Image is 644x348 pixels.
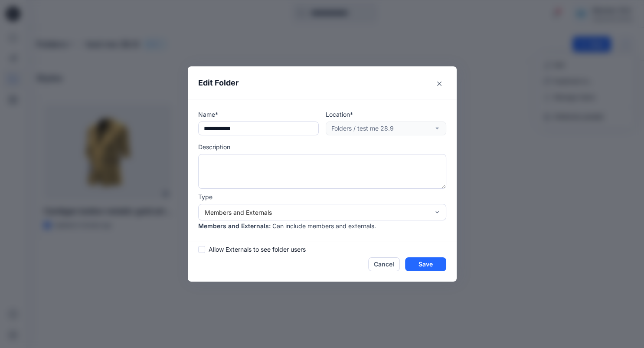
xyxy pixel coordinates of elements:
p: Description [198,142,446,151]
button: Cancel [368,257,400,271]
p: Location* [326,110,446,119]
p: Name* [198,110,319,119]
p: Members and Externals : [198,221,271,230]
p: Type [198,192,446,201]
header: Edit Folder [188,66,457,99]
div: Members and Externals [205,208,429,217]
button: Close [432,77,446,91]
p: Can include members and externals. [272,221,376,230]
span: Allow Externals to see folder users [209,245,306,254]
button: Save [405,257,446,271]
